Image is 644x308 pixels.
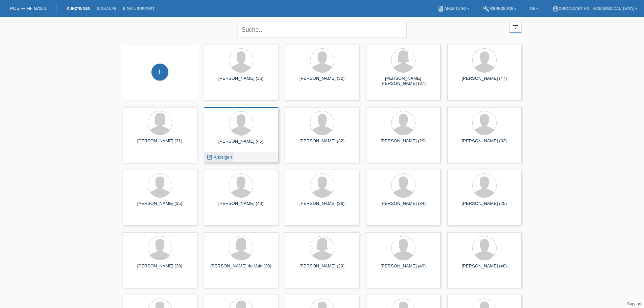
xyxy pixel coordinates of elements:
div: [PERSON_NAME] (45) [209,139,273,149]
div: [PERSON_NAME] (47) [453,76,516,87]
div: [PERSON_NAME] (38) [290,201,354,212]
a: Einkäufe [94,6,119,10]
a: launch Anzeigen [207,155,232,160]
div: [PERSON_NAME] (32) [290,76,354,87]
div: [PERSON_NAME] [PERSON_NAME] (37) [372,76,435,87]
a: account_circleChronoart AG - Hiob [MEDICAL_DATA] ▾ [549,6,641,10]
div: [PERSON_NAME] do Vale (30) [209,263,273,274]
div: [PERSON_NAME] (36) [209,76,273,87]
div: [PERSON_NAME] (49) [372,263,435,274]
div: [PERSON_NAME] (34) [372,201,435,212]
div: [PERSON_NAME] (29) [372,138,435,149]
i: filter_list [512,23,519,31]
a: Support [627,302,641,306]
div: Kund*in hinzufügen [152,66,168,78]
a: POS — MF Group [10,6,46,11]
div: [PERSON_NAME] (30) [128,263,192,274]
span: Anzeigen [214,155,232,160]
div: [PERSON_NAME] (32) [453,138,516,149]
div: [PERSON_NAME] (40) [209,201,273,212]
div: [PERSON_NAME] (48) [453,263,516,274]
i: build [483,5,490,12]
div: [PERSON_NAME] (35) [128,201,192,212]
div: [PERSON_NAME] (25) [453,201,516,212]
input: Suche... [238,22,407,38]
a: E-Mail Support [120,6,158,10]
a: buildWerkzeuge ▾ [479,6,520,10]
i: book [437,5,444,12]
div: [PERSON_NAME] (21) [128,138,192,149]
div: [PERSON_NAME] (32) [290,138,354,149]
a: DE ▾ [527,6,542,10]
i: launch [207,154,213,160]
a: Kund*innen [63,6,94,10]
i: account_circle [552,5,559,12]
a: bookAnleitung ▾ [434,6,472,10]
div: [PERSON_NAME] (29) [290,263,354,274]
